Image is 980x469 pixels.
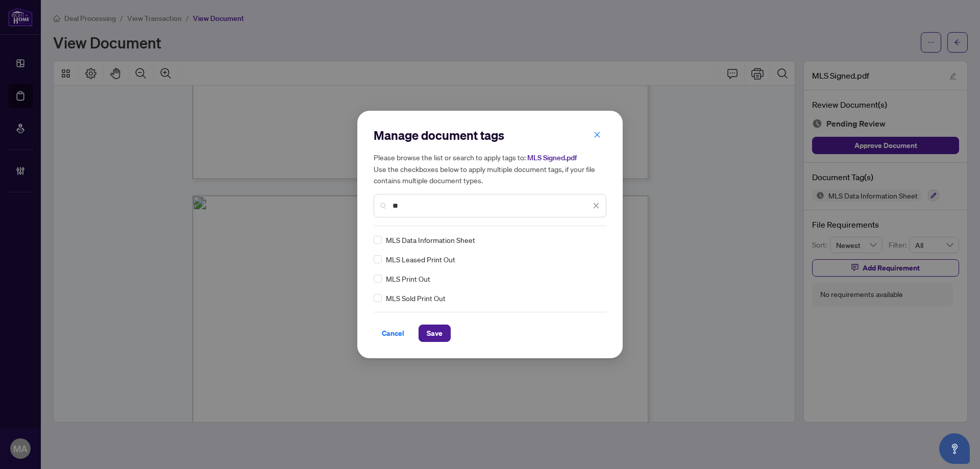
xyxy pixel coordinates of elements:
[939,433,970,464] button: Open asap
[419,325,451,342] button: Save
[594,131,601,138] span: close
[386,254,455,265] span: MLS Leased Print Out
[386,292,446,304] span: MLS Sold Print Out
[386,273,430,284] span: MLS Print Out
[374,152,606,186] h5: Please browse the list or search to apply tags to: Use the checkboxes below to apply multiple doc...
[386,234,475,245] span: MLS Data Information Sheet
[593,202,600,209] span: close
[374,127,606,143] h2: Manage document tags
[374,325,412,342] button: Cancel
[382,325,404,341] span: Cancel
[427,325,443,341] span: Save
[527,153,577,162] span: MLS Signed.pdf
